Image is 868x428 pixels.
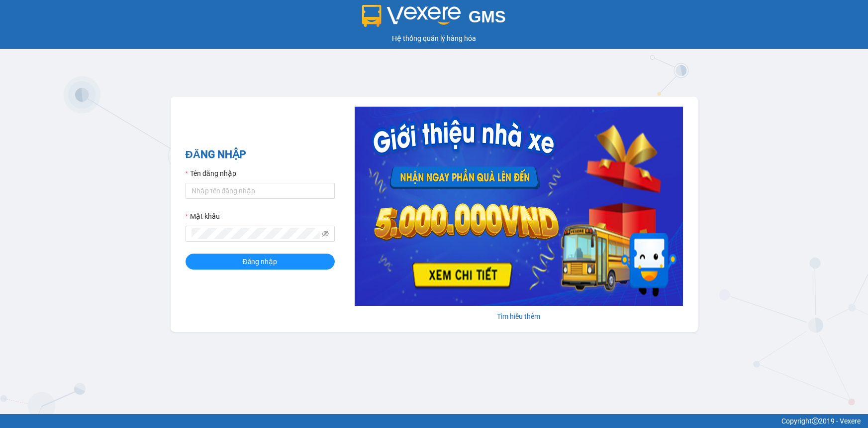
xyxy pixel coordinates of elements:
label: Mật khẩu [186,211,220,222]
input: Tên đăng nhập [186,183,335,199]
span: GMS [469,7,506,26]
span: Đăng nhập [243,256,278,267]
input: Mật khẩu [192,228,320,239]
span: copyright [812,418,819,425]
label: Tên đăng nhập [186,168,236,179]
div: Copyright 2019 - Vexere [7,416,861,427]
span: eye-invisible [322,230,329,237]
img: logo 2 [362,5,461,27]
div: Hệ thống quản lý hàng hóa [2,33,866,44]
div: Tìm hiểu thêm [355,311,683,322]
button: Đăng nhập [186,254,335,270]
h2: ĐĂNG NHẬP [186,146,335,163]
img: banner-0 [355,107,683,306]
a: GMS [362,15,506,23]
